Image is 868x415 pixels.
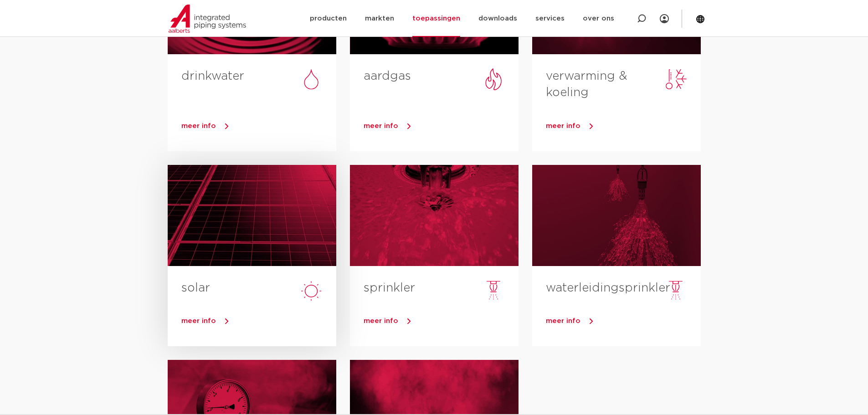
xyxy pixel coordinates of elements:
a: meer info [181,119,336,133]
span: meer info [546,318,580,324]
a: sprinkler [364,282,415,294]
a: meer info [364,119,519,133]
span: meer info [364,318,398,324]
a: meer info [364,314,519,328]
a: verwarming & koeling [546,70,627,98]
a: drinkwater [181,70,244,82]
span: meer info [181,318,216,324]
a: meer info [181,314,336,328]
a: meer info [546,119,701,133]
span: meer info [181,123,216,129]
a: meer info [546,314,701,328]
a: aardgas [364,70,411,82]
a: waterleidingsprinkler [546,282,670,294]
span: meer info [364,123,398,129]
a: solar [181,282,210,294]
span: meer info [546,123,580,129]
